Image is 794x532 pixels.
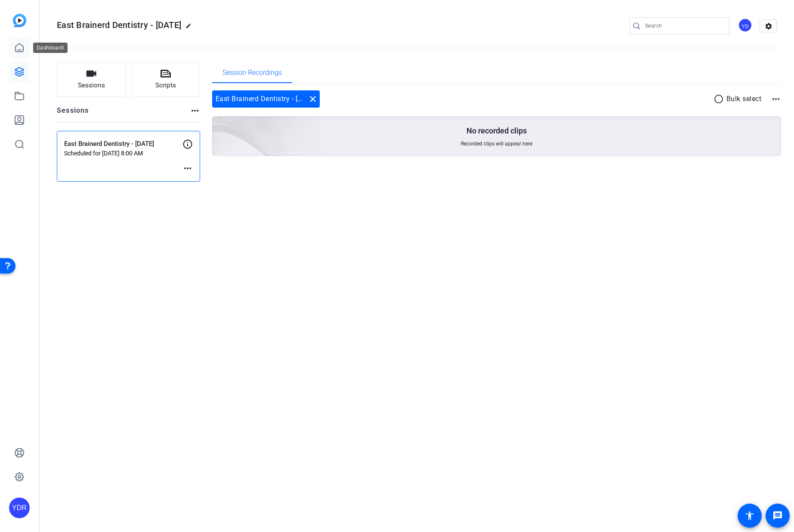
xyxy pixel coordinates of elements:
[772,510,783,521] mat-icon: message
[9,498,30,518] div: YDR
[726,94,762,104] p: Bulk select
[467,126,527,136] p: No recorded clips
[182,163,193,173] mat-icon: more_horiz
[745,510,755,521] mat-icon: accessibility
[185,23,196,33] mat-icon: edit
[78,80,105,90] span: Sessions
[33,43,68,53] div: Dashboard
[13,14,26,27] img: blue-gradient.svg
[760,20,777,33] mat-icon: settings
[64,150,182,157] p: Scheduled for [DATE] 8:00 AM
[738,18,753,33] ngx-avatar: Your Digital Resource
[645,21,723,31] input: Search
[116,31,321,218] img: embarkstudio-empty-session.png
[222,69,282,76] span: Session Recordings
[771,94,781,104] mat-icon: more_horiz
[57,105,89,122] h2: Sessions
[155,80,176,90] span: Scripts
[212,90,320,108] div: East Brainerd Dentistry - [DATE]
[714,94,726,104] mat-icon: radio_button_unchecked
[57,20,181,30] span: East Brainerd Dentistry - [DATE]
[738,18,752,32] div: YD
[190,105,200,116] mat-icon: more_horiz
[64,139,182,149] p: East Brainerd Dentistry - [DATE]
[308,94,318,104] mat-icon: close
[461,140,532,147] span: Recorded clips will appear here
[131,62,201,97] button: Scripts
[57,62,126,97] button: Sessions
